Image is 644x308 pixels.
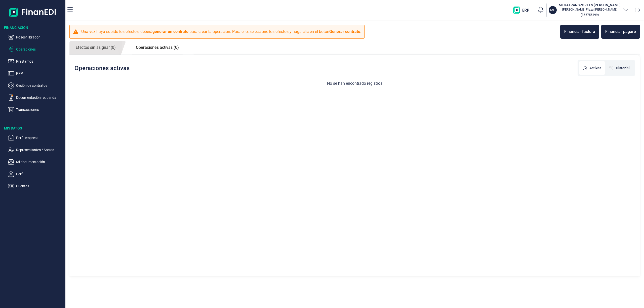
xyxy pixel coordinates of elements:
[581,13,599,17] small: Copiar cif
[8,147,63,153] button: Representantes / Socios
[8,46,63,52] button: Operaciones
[549,3,629,18] button: MEMEGATRANSPORTES [PERSON_NAME][PERSON_NAME] Plaza [PERSON_NAME](B56755499)
[16,95,63,101] p: Documentación requerida
[16,58,63,64] p: Préstamos
[559,3,621,8] h3: MEGATRANSPORTES [PERSON_NAME]
[513,7,533,14] img: erp
[16,171,63,177] p: Perfil
[152,29,188,34] b: generar un contrato
[601,25,640,39] button: Financiar pagaré
[16,183,63,189] p: Cuentas
[74,65,130,72] h2: Operaciones activas
[16,135,63,141] p: Perfil empresa
[8,82,63,89] button: Cesión de contratos
[69,41,122,55] a: Efectos sin asignar (0)
[605,61,634,75] div: [object Object]
[579,61,605,75] div: [object Object]
[8,95,63,101] button: Documentación requerida
[81,29,361,35] p: Una vez haya subido los efectos, deberá para crear la operación. Para ello, seleccione los efecto...
[550,8,555,13] p: ME
[8,171,63,177] button: Perfil
[8,159,63,165] button: Mi documentación
[16,159,63,165] p: Mi documentación
[8,34,63,40] button: Poseer librador
[329,29,360,34] b: Generar contrato
[16,34,63,40] p: Poseer librador
[16,46,63,52] p: Operaciones
[559,8,621,12] p: [PERSON_NAME] Plaza [PERSON_NAME]
[8,135,63,141] button: Perfil empresa
[69,81,640,86] h3: No se han encontrado registros
[589,65,601,71] span: Activas
[9,4,56,20] img: Logo de aplicación
[605,29,636,35] div: Financiar pagaré
[564,29,595,35] div: Financiar factura
[8,70,63,76] button: PPP
[16,82,63,89] p: Cesión de contratos
[16,147,63,153] p: Representantes / Socios
[8,183,63,189] button: Cuentas
[16,107,63,113] p: Transacciones
[130,41,185,54] a: Operaciones activas (0)
[8,107,63,113] button: Transacciones
[16,70,63,76] p: PPP
[560,25,599,39] button: Financiar factura
[616,65,630,71] span: Historial
[8,58,63,64] button: Préstamos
